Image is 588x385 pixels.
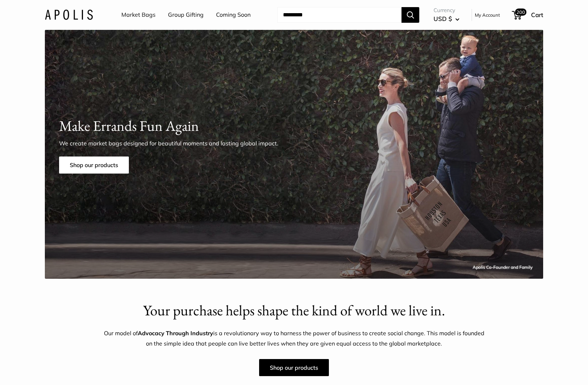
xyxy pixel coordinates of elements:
span: USD $ [434,15,452,22]
p: Our model of is a revolutionary way to harness the power of business to create social change. Thi... [104,328,484,349]
a: Group Gifting [168,10,204,20]
a: My Account [475,11,500,19]
span: 200 [515,9,526,16]
button: USD $ [434,13,460,25]
a: 200 Cart [513,9,543,21]
span: Currency [434,5,460,15]
h1: Make Errands Fun Again [59,116,529,137]
a: Shop our products [59,156,129,173]
strong: Advocacy Through Industry [138,330,213,337]
span: Cart [531,11,543,18]
input: Search... [277,7,401,23]
a: Coming Soon [216,10,251,20]
a: Market Bags [121,10,156,20]
img: Apolis [45,10,93,20]
h2: Your purchase helps shape the kind of world we live in. [104,300,484,321]
p: We create market bags designed for beautiful moments and lasting global impact. [59,139,290,148]
a: Shop our products [259,359,329,376]
button: Search [401,7,419,23]
div: Apolis Co-Founder and Family [473,263,532,271]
